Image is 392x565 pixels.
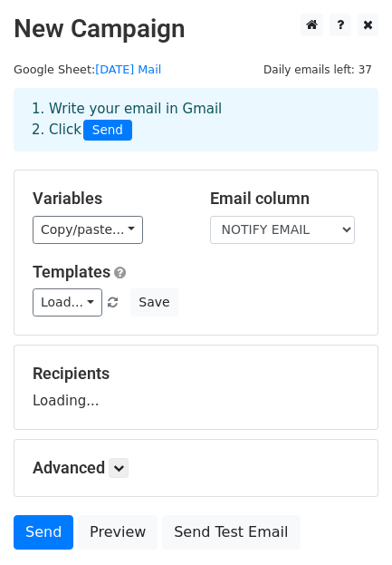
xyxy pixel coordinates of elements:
[33,216,143,244] a: Copy/paste...
[130,288,177,317] button: Save
[33,262,110,281] a: Templates
[33,364,359,384] h5: Recipients
[162,515,300,550] a: Send Test Email
[95,63,161,76] a: [DATE] Mail
[257,60,378,80] span: Daily emails left: 37
[83,120,132,141] span: Send
[257,63,378,76] a: Daily emails left: 37
[210,189,360,209] h5: Email column
[33,364,359,411] div: Loading...
[78,515,158,550] a: Preview
[14,63,161,76] small: Google Sheet:
[33,288,102,317] a: Load...
[33,189,183,209] h5: Variables
[33,458,359,478] h5: Advanced
[18,99,374,141] div: 1. Write your email in Gmail 2. Click
[14,515,73,550] a: Send
[14,14,378,44] h2: New Campaign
